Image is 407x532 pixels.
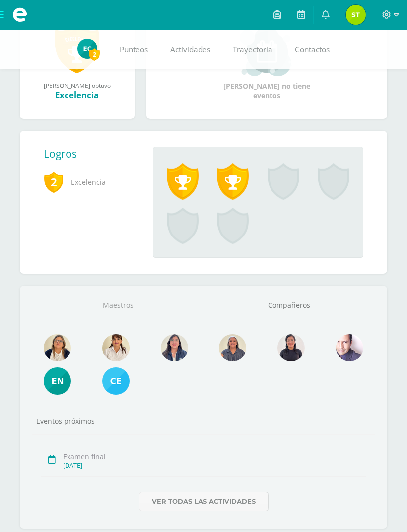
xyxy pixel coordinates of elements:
[102,367,130,395] img: 61d89911289855dc714fd23e8d2d7f3a.png
[63,452,366,461] div: Examen final
[44,171,64,193] span: 2
[219,334,246,361] img: 8f3bf19539481b212b8ab3c0cdc72ac6.png
[159,30,222,69] a: Actividades
[109,30,159,69] a: Punteos
[30,81,125,89] div: [PERSON_NAME] obtuvo
[170,44,210,55] span: Actividades
[161,334,188,361] img: b40eda3e1c25fc64421d29ad54059df5.png
[346,5,366,25] img: 315a28338f5b1bb7d4173d5950f43a26.png
[89,48,100,60] span: 2
[63,461,366,470] div: [DATE]
[336,334,363,361] img: a8e8556f48ef469a8de4653df9219ae6.png
[120,44,148,55] span: Punteos
[44,334,71,361] img: 6ab926dde10f798541c88b61d3e3fad2.png
[277,334,305,361] img: 041e67bb1815648f1c28e9f895bf2be1.png
[284,30,341,69] a: Contactos
[233,44,272,55] span: Trayectoria
[44,147,145,161] div: Logros
[139,492,269,511] a: Ver todas las actividades
[32,416,375,426] div: Eventos próximos
[44,367,71,395] img: e4e25d66bd50ed3745d37a230cf1e994.png
[77,39,97,59] img: 8cf784b2c105461d491c472478997f90.png
[102,334,130,361] img: a9d854d71974cc482940c800f3b84d5c.png
[295,44,330,55] span: Contactos
[203,293,375,318] a: Compañeros
[30,89,125,101] div: Excelencia
[222,30,284,69] a: Trayectoria
[44,169,137,196] span: Excelencia
[32,293,203,318] a: Maestros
